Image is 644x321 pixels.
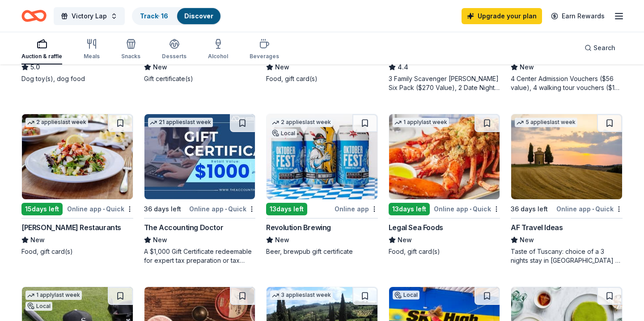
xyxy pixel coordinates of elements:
div: Alcohol [208,53,228,60]
button: Beverages [250,35,279,64]
a: Track· 16 [140,12,168,20]
div: Local [25,302,52,311]
div: Revolution Brewing [266,222,331,233]
a: Image for Cameron Mitchell Restaurants2 applieslast week15days leftOnline app•Quick[PERSON_NAME] ... [21,114,133,256]
img: Image for AF Travel Ideas [511,114,622,199]
div: 13 days left [389,203,430,215]
button: Snacks [121,35,140,64]
span: • [592,205,594,213]
span: New [153,62,167,73]
div: 1 apply last week [393,118,449,127]
div: Food, gift card(s) [266,74,378,83]
div: Auction & raffle [21,53,62,60]
a: Image for The Accounting Doctor21 applieslast week36 days leftOnline app•QuickThe Accounting Doct... [144,114,256,265]
a: Upgrade your plan [462,8,542,24]
div: [PERSON_NAME] Restaurants [21,222,121,233]
div: 36 days left [144,204,181,214]
a: Discover [184,12,213,20]
div: AF Travel Ideas [511,222,563,233]
div: A $1,000 Gift Certificate redeemable for expert tax preparation or tax resolution services—recipi... [144,247,256,265]
div: 15 days left [21,203,63,215]
span: • [103,205,105,213]
div: 5 applies last week [515,118,577,127]
a: Earn Rewards [546,8,610,24]
div: 13 days left [266,203,307,215]
div: 3 Family Scavenger [PERSON_NAME] Six Pack ($270 Value), 2 Date Night Scavenger [PERSON_NAME] Two ... [389,74,500,92]
button: Alcohol [208,35,228,64]
div: Taste of Tuscany: choice of a 3 nights stay in [GEOGRAPHIC_DATA] or a 5 night stay in [GEOGRAPHIC... [511,247,623,265]
button: Auction & raffle [21,35,62,64]
div: Desserts [162,53,186,60]
div: Online app Quick [556,203,623,214]
div: Online app Quick [434,203,500,214]
div: 21 applies last week [148,118,213,127]
div: Snacks [121,53,140,60]
a: Image for AF Travel Ideas5 applieslast week36 days leftOnline app•QuickAF Travel IdeasNewTaste of... [511,114,623,265]
a: Home [21,5,47,26]
div: Online app [335,203,378,214]
a: Image for Revolution Brewing2 applieslast weekLocal13days leftOnline appRevolution BrewingNewBeer... [266,114,378,256]
div: 1 apply last week [25,291,82,300]
span: New [520,62,534,73]
div: Online app Quick [189,203,255,214]
div: Beverages [250,53,279,60]
div: 36 days left [511,204,548,214]
div: Local [270,129,297,138]
img: Image for Revolution Brewing [267,114,377,199]
div: 3 applies last week [270,291,333,300]
div: Local [393,291,419,300]
span: • [470,205,471,213]
div: The Accounting Doctor [144,222,224,233]
img: Image for The Accounting Doctor [144,114,255,199]
img: Image for Cameron Mitchell Restaurants [22,114,133,199]
span: 5.0 [30,62,40,73]
span: • [225,205,227,213]
span: New [398,235,412,245]
div: 2 applies last week [270,118,333,127]
span: New [275,62,289,73]
button: Search [577,39,623,57]
button: Track· 16Discover [132,7,221,25]
img: Image for Legal Sea Foods [389,114,500,199]
div: Legal Sea Foods [389,222,443,233]
div: Meals [84,53,100,60]
div: Dog toy(s), dog food [21,74,133,83]
span: New [520,235,534,245]
span: New [275,235,289,245]
a: Image for Legal Sea Foods1 applylast week13days leftOnline app•QuickLegal Sea FoodsNewFood, gift ... [389,114,500,256]
button: Victory Lap [54,7,125,25]
div: 4 Center Admission Vouchers ($56 value), 4 walking tour vouchers ($120 value, includes Center Adm... [511,74,623,92]
div: Gift certificate(s) [144,74,256,83]
div: Food, gift card(s) [389,247,500,256]
div: 2 applies last week [25,118,88,127]
button: Desserts [162,35,186,64]
span: New [30,235,45,245]
span: Search [593,43,615,53]
span: 4.4 [398,62,408,73]
span: Victory Lap [72,11,107,21]
div: Beer, brewpub gift certificate [266,247,378,256]
div: Food, gift card(s) [21,247,133,256]
div: Online app Quick [67,203,133,214]
span: New [153,235,167,245]
button: Meals [84,35,100,64]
